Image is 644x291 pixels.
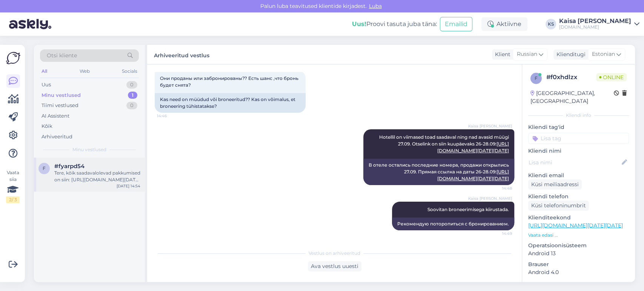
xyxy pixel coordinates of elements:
div: Ava vestlus uuesti [308,261,361,271]
div: 0 [126,102,137,109]
div: В отеле остались последние номера, продажи открылись 27.09. Прямая ссылка на даты 26-28.09: [363,159,514,185]
div: Proovi tasuta juba täna: [352,20,437,29]
div: Vaata siia [6,169,20,203]
label: Arhiveeritud vestlus [154,49,209,60]
div: Klienditugi [553,51,586,58]
b: Uus! [352,20,366,28]
span: Hotellil on viimased toad saadaval ning nad avasid müügi 27.09. Otselink on siin kuupäevaks 26-28... [379,134,510,153]
span: f [43,165,46,171]
input: Lisa tag [528,133,629,144]
p: Kliendi telefon [528,193,629,201]
span: Kaisa [PERSON_NAME] [468,123,512,129]
div: Uus [41,81,51,89]
img: Askly Logo [6,51,20,65]
div: 0 [126,81,137,89]
div: Minu vestlused [41,92,81,99]
div: Klient [492,51,510,58]
p: Android 4.0 [528,268,629,276]
span: 14:49 [484,231,512,236]
div: Socials [120,66,139,76]
div: Tiimi vestlused [41,102,78,109]
div: [GEOGRAPHIC_DATA], [GEOGRAPHIC_DATA] [530,89,614,105]
span: 14:46 [157,113,185,119]
a: [URL][DOMAIN_NAME][DATE][DATE] [528,222,623,229]
div: [DATE] 14:54 [117,183,140,189]
p: Operatsioonisüsteem [528,242,629,250]
span: f [535,75,538,81]
div: 2 / 3 [6,196,20,203]
div: Kaisa [PERSON_NAME] [559,18,631,24]
button: Emailid [440,17,472,31]
span: Online [596,73,627,81]
span: Kaisa [PERSON_NAME] [468,196,512,201]
span: Они проданы или забронированы?? Есть шанс ,что бронь будет снята? [160,75,300,88]
div: KS [546,19,556,29]
div: Web [78,66,91,76]
p: Brauser [528,260,629,268]
div: Рекомендую поторопиться с бронированием. [392,217,514,230]
span: Vestlus on arhiveeritud [309,250,360,257]
div: 1 [128,92,137,99]
div: # f0xhdlzx [546,73,596,82]
div: Küsi meiliaadressi [528,179,582,190]
div: Kliendi info [528,112,629,119]
p: Android 13 [528,250,629,257]
a: Kaisa [PERSON_NAME][DOMAIN_NAME] [559,18,639,30]
div: [DOMAIN_NAME] [559,24,631,30]
div: Arhiveeritud [41,133,72,141]
div: Kõik [41,123,52,130]
span: 14:48 [484,185,512,191]
div: Küsi telefoninumbrit [528,201,589,211]
p: Kliendi nimi [528,147,629,155]
div: Tere, kõik saadavalolevad pakkumised on siin: [URL][DOMAIN_NAME][DATE][DATE][GEOGRAPHIC_DATA] [54,170,140,183]
div: All [40,66,49,76]
span: Soovitan broneerimisega kiirustada. [427,207,509,212]
div: Kas need on müüdud või broneeritud?? Kas on võimalus, et broneering tühistatakse? [155,93,306,113]
p: Kliendi tag'id [528,123,629,131]
div: Aktiivne [481,17,527,31]
span: Estonian [592,50,615,58]
p: Klienditeekond [528,214,629,222]
span: Otsi kliente [47,52,77,60]
span: Luba [367,3,384,9]
span: Minu vestlused [72,146,106,153]
p: Kliendi email [528,172,629,179]
span: Russian [517,50,537,58]
span: #fyarpd54 [54,163,85,170]
div: AI Assistent [41,112,69,120]
input: Lisa nimi [529,158,620,167]
p: Vaata edasi ... [528,232,629,239]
